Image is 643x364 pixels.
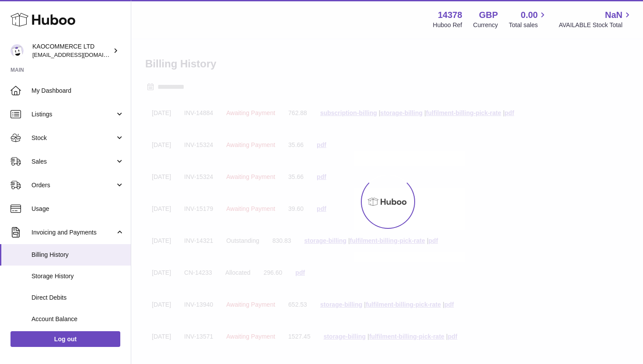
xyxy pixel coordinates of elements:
span: [EMAIL_ADDRESS][DOMAIN_NAME] [32,51,129,58]
span: Storage History [31,272,124,280]
span: Sales [31,157,115,166]
span: My Dashboard [31,87,124,95]
strong: GBP [479,9,498,21]
a: 0.00 Total sales [509,9,548,29]
span: Invoicing and Payments [31,228,115,237]
div: Currency [473,21,498,29]
span: Total sales [509,21,548,29]
span: AVAILABLE Stock Total [559,21,633,29]
span: 0.00 [521,9,538,21]
strong: 14378 [438,9,462,21]
div: Huboo Ref [433,21,462,29]
span: Usage [31,205,124,213]
span: NaN [605,9,622,21]
span: Account Balance [31,315,124,323]
span: Billing History [31,251,124,259]
span: Direct Debits [31,294,124,302]
span: Listings [31,110,115,119]
span: Stock [31,134,115,142]
a: Log out [10,331,120,347]
a: NaN AVAILABLE Stock Total [559,9,633,29]
img: hello@lunera.co.uk [10,44,24,57]
div: KAOCOMMERCE LTD [32,42,111,59]
span: Orders [31,181,115,189]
